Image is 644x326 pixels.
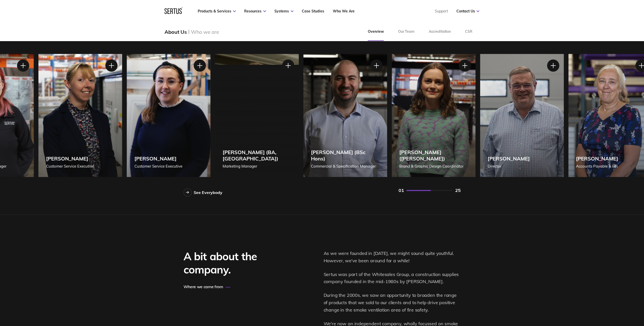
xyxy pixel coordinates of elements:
a: Products & Services [198,9,236,13]
a: Resources [244,9,266,13]
a: CSR [458,23,480,41]
p: During the 2000s, we saw an opportunity to broaden the range of products that we sold to our clie... [324,292,461,314]
div: 25 [455,187,460,193]
div: [PERSON_NAME] [488,155,530,162]
div: [PERSON_NAME] (BA, [GEOGRAPHIC_DATA]) [223,149,291,162]
div: [PERSON_NAME] ([PERSON_NAME]) [399,149,468,162]
a: Contact Us [456,9,479,13]
div: Marketing Manager [223,163,291,169]
div: About Us [164,29,187,35]
a: See Everybody [184,188,222,197]
div: [PERSON_NAME] [134,155,182,162]
div: [PERSON_NAME] (BSc Hons) [311,149,379,162]
div: Customer Service Executive [134,163,182,169]
a: Case Studies [302,9,324,13]
div: [PERSON_NAME] [46,155,94,162]
div: 01 [399,187,404,193]
div: Commercial & Specification Manager [311,163,379,169]
div: Who we are [191,29,219,35]
div: Brand & Graphic Design Coordinator [399,163,468,169]
a: Accreditation [422,23,458,41]
div: Customer Service Executive [46,163,94,169]
div: Director [488,163,530,169]
a: Our Team [391,23,422,41]
div: See Everybody [194,190,222,195]
div: Where we came from [184,284,285,289]
iframe: Chat Widget [553,267,644,326]
div: [PERSON_NAME] [576,155,618,162]
p: As we were founded in [DATE], we might sound quite youthful. However, we’ve been around for a while! [324,250,461,265]
a: Systems [274,9,293,13]
div: Accounts Payable & HR [576,163,618,169]
a: Support [435,9,448,13]
p: Sertus was part of the Whitesales Group, a construction supplies company founded in the mid-1980s... [324,271,461,286]
a: Who We Are [333,9,354,13]
div: A bit about the company. [184,250,285,276]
